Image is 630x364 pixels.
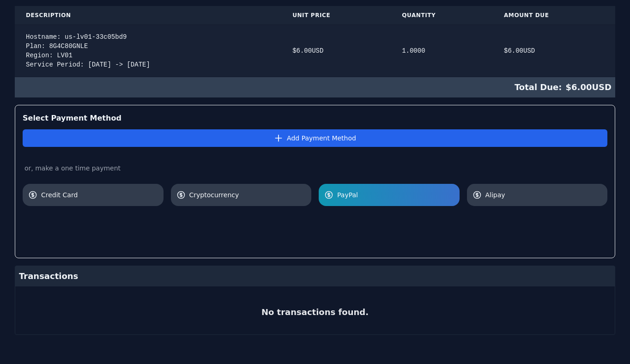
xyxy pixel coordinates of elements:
[23,164,607,173] div: or, make a one time payment
[391,6,493,25] th: Quantity
[261,306,369,319] h2: No transactions found.
[189,190,306,200] span: Cryptocurrency
[26,32,270,69] div: Hostname: us-lv01-33c05bd9 Plan: 8G4C80GNLE Region: LV01 Service Period: [DATE] -> [DATE]
[493,6,615,25] th: Amount Due
[485,190,602,200] span: Alipay
[23,113,607,124] div: Select Payment Method
[41,190,158,200] span: Credit Card
[337,190,454,200] span: PayPal
[515,81,566,94] span: Total Due:
[292,46,380,55] div: $ 6.00 USD
[15,266,615,286] div: Transactions
[504,46,604,55] div: $ 6.00 USD
[281,6,391,25] th: Unit Price
[15,77,615,97] div: $ 6.00 USD
[402,46,482,55] div: 1.0000
[23,129,607,147] button: Add Payment Method
[15,6,281,25] th: Description
[489,215,607,240] iframe: PayPal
